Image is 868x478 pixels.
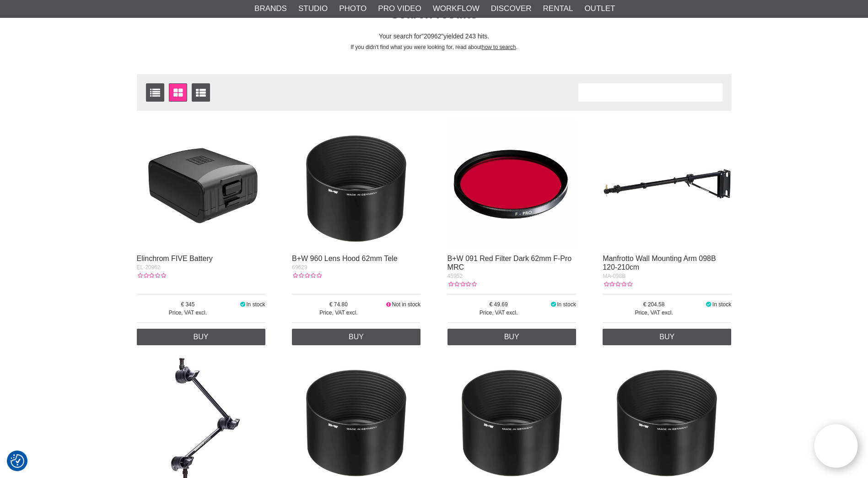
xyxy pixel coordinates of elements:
[292,309,385,317] span: Price, VAT excl.
[192,83,210,102] a: Extended list
[447,120,576,249] img: B+W 091 Red Filter Dark 62mm F-Pro MRC
[447,280,477,288] div: Customer rating: 0
[169,83,187,102] a: Window
[433,3,480,15] a: Workflow
[584,3,615,15] a: Outlet
[11,453,24,469] button: Consent Preferences
[137,120,265,249] img: Elinchrom FIVE Battery
[246,301,265,308] span: In stock
[447,329,576,345] a: Buy
[603,280,632,288] div: Customer rating: 0
[491,3,532,15] a: Discover
[557,301,576,308] span: In stock
[603,120,731,249] img: Manfrotto Wall Mounting Arm 098B 120-210cm
[603,309,705,317] span: Price, VAT excl.
[603,300,705,309] span: 204.58
[447,273,463,279] span: 45952
[705,301,712,308] i: In stock
[239,301,246,308] i: In stock
[137,255,213,262] a: Elinchrom FIVE Battery
[447,255,572,271] a: B+W 091 Red Filter Dark 62mm F-Pro MRC
[392,301,421,308] span: Not in stock
[292,272,321,280] div: Customer rating: 0
[146,83,164,102] a: List
[137,264,161,271] span: EL-20962
[339,3,367,15] a: Photo
[292,120,421,249] img: B+W 960 Lens Hood 62mm Tele
[298,3,328,15] a: Studio
[292,255,398,262] a: B+W 960 Lens Hood 62mm Tele
[11,454,24,468] img: Revisit consent button
[385,301,392,308] i: Not in stock
[137,329,265,345] a: Buy
[292,329,421,345] a: Buy
[292,264,307,271] span: 69629
[137,300,239,309] span: 345
[712,301,731,308] span: In stock
[447,309,550,317] span: Price, VAT excl.
[421,33,443,40] span: 20962
[254,3,287,15] a: Brands
[292,300,385,309] span: 74.80
[550,301,557,308] i: In stock
[603,273,625,279] span: MA-098B
[137,272,166,280] div: Customer rating: 0
[516,44,517,50] span: .
[137,309,239,317] span: Price, VAT excl.
[447,300,550,309] span: 49.69
[379,33,489,40] span: Your search for yielded 243 hits.
[350,44,481,50] span: If you didn't find what you were looking for, read about
[603,329,731,345] a: Buy
[378,3,421,15] a: Pro Video
[543,3,573,15] a: Rental
[482,44,516,50] a: how to search
[603,255,716,271] a: Manfrotto Wall Mounting Arm 098B 120-210cm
